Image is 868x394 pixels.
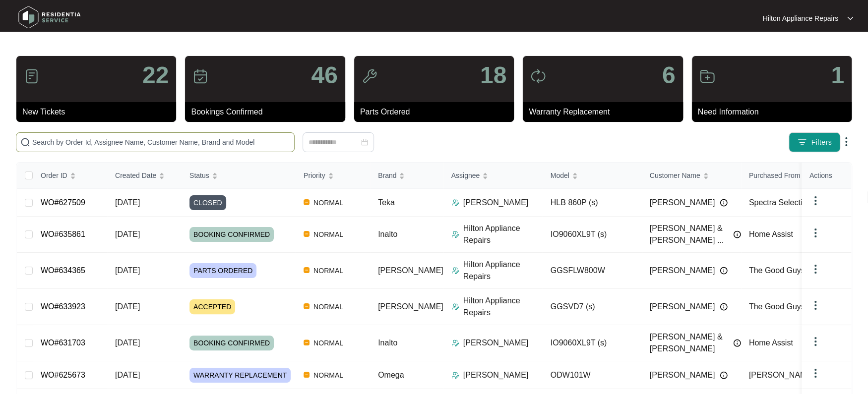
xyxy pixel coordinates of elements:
[809,263,821,275] img: dropdown arrow
[543,189,642,217] td: HLB 860P (s)
[189,263,256,278] span: PARTS ORDERED
[451,371,459,379] img: Assigner Icon
[463,295,543,319] p: Hilton Appliance Repairs
[115,338,140,347] span: [DATE]
[189,368,291,383] span: WARRANTY REPLACEMENT
[543,217,642,253] td: IO9060XL9T (s)
[840,136,852,148] img: dropdown arrow
[543,289,642,325] td: GGSVD7 (s)
[831,63,844,87] p: 1
[310,369,347,381] span: NORMAL
[642,163,741,189] th: Customer Name
[749,302,805,311] span: The Good Guys
[749,266,805,275] span: The Good Guys
[463,337,529,349] p: [PERSON_NAME]
[304,231,310,237] img: Vercel Logo
[310,265,347,277] span: NORMAL
[189,299,235,314] span: ACCEPTED
[304,372,310,378] img: Vercel Logo
[115,302,140,311] span: [DATE]
[789,132,840,152] button: filter iconFilters
[650,301,715,313] span: [PERSON_NAME]
[698,106,852,118] p: Need Information
[189,336,274,350] span: BOOKING CONFIRMED
[551,170,569,181] span: Model
[189,195,226,210] span: CLOSED
[451,303,459,311] img: Assigner Icon
[530,68,546,84] img: icon
[304,267,310,273] img: Vercel Logo
[107,163,182,189] th: Created Date
[370,163,443,189] th: Brand
[762,13,838,23] p: Hilton Appliance Repairs
[662,63,676,87] p: 6
[443,163,543,189] th: Assignee
[463,223,543,246] p: Hilton Appliance Repairs
[142,63,169,87] p: 22
[720,199,728,207] img: Info icon
[115,266,140,275] span: [DATE]
[543,163,642,189] th: Model
[41,338,85,347] a: WO#631703
[749,198,837,207] span: Spectra Selection Centre
[733,230,741,238] img: Info icon
[749,371,834,379] span: [PERSON_NAME] & Co
[463,259,543,282] p: Hilton Appliance Repairs
[809,227,821,239] img: dropdown arrow
[451,339,459,347] img: Assigner Icon
[24,68,40,84] img: icon
[378,266,443,275] span: [PERSON_NAME]
[41,266,85,275] a: WO#634365
[310,228,347,240] span: NORMAL
[378,170,396,181] span: Brand
[650,223,728,246] span: [PERSON_NAME] & [PERSON_NAME] ...
[41,302,85,311] a: WO#633923
[797,137,807,147] img: filter icon
[543,325,642,361] td: IO9060XL9T (s)
[451,199,459,207] img: Assigner Icon
[191,106,345,118] p: Bookings Confirmed
[115,198,140,207] span: [DATE]
[310,197,347,209] span: NORMAL
[304,303,310,309] img: Vercel Logo
[41,230,85,238] a: WO#635861
[733,339,741,347] img: Info icon
[304,339,310,345] img: Vercel Logo
[749,230,793,238] span: Home Assist
[362,68,377,84] img: icon
[720,303,728,311] img: Info icon
[809,195,821,207] img: dropdown arrow
[749,338,793,347] span: Home Assist
[802,163,851,189] th: Actions
[189,227,274,242] span: BOOKING CONFIRMED
[304,199,310,205] img: Vercel Logo
[310,337,347,349] span: NORMAL
[720,371,728,379] img: Info icon
[182,163,296,189] th: Status
[378,338,397,347] span: Inalto
[809,299,821,311] img: dropdown arrow
[378,230,397,238] span: Inalto
[650,170,700,181] span: Customer Name
[463,369,529,381] p: [PERSON_NAME]
[311,63,337,87] p: 46
[741,163,840,189] th: Purchased From
[296,163,370,189] th: Priority
[192,68,208,84] img: icon
[22,106,176,118] p: New Tickets
[543,361,642,389] td: ODW101W
[304,170,325,181] span: Priority
[378,302,443,311] span: [PERSON_NAME]
[189,170,209,181] span: Status
[310,301,347,313] span: NORMAL
[650,331,728,355] span: [PERSON_NAME] & [PERSON_NAME]
[543,253,642,289] td: GGSFLW800W
[115,170,156,181] span: Created Date
[15,2,84,32] img: residentia service logo
[378,371,404,379] span: Omega
[749,170,800,181] span: Purchased From
[20,137,30,147] img: search-icon
[809,336,821,347] img: dropdown arrow
[529,106,682,118] p: Warranty Replacement
[480,63,506,87] p: 18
